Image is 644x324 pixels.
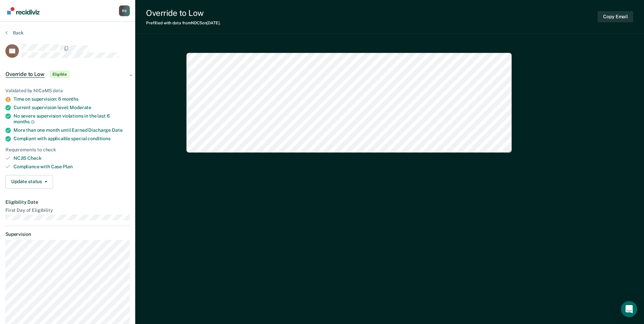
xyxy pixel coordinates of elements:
button: Copy Email [598,11,633,22]
dt: Supervision [5,231,130,237]
div: Compliant with applicable special [14,136,130,142]
span: Date [112,127,122,133]
div: No severe supervision violations in the last 6 [14,113,130,125]
div: R S [119,5,130,16]
span: Override to Low [5,71,45,78]
button: Back [5,30,24,36]
span: conditions [88,136,111,141]
dt: First Day of Eligibility [5,207,130,213]
div: Prefilled with data from NDCS on [DATE] . [146,21,221,25]
div: More than one month until Earned Discharge [14,127,130,133]
div: Compliance with Case [14,164,130,170]
div: Current supervision level: [14,105,130,110]
div: Open Intercom Messenger [621,301,637,317]
div: Override to Low [146,8,221,18]
div: Validated by NICaMS data [5,88,130,94]
span: Check [27,155,41,161]
div: NCJIS [14,155,130,161]
span: Plan [63,164,72,169]
span: Moderate [70,105,91,110]
span: Eligible [50,71,69,78]
button: Update status [5,175,53,189]
img: Recidiviz [7,7,40,15]
div: Time on supervision: 6 months [14,96,130,102]
span: months [14,119,35,124]
div: Requirements to check [5,147,130,153]
button: Profile dropdown button [119,5,130,16]
dt: Eligibility Date [5,199,130,205]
